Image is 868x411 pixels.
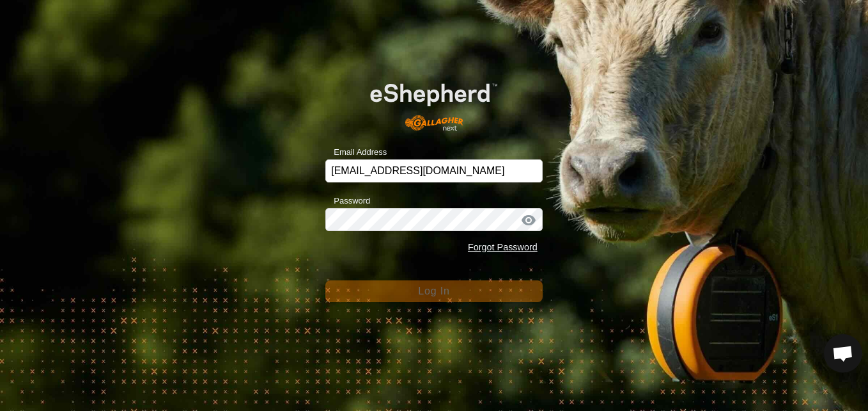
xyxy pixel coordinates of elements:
[325,159,543,182] input: Email Address
[325,195,370,207] label: Password
[418,286,449,296] span: Log In
[347,65,521,140] img: E-shepherd Logo
[325,146,387,159] label: Email Address
[468,242,538,252] a: Forgot Password
[824,334,862,373] div: Open chat
[325,280,543,302] button: Log In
